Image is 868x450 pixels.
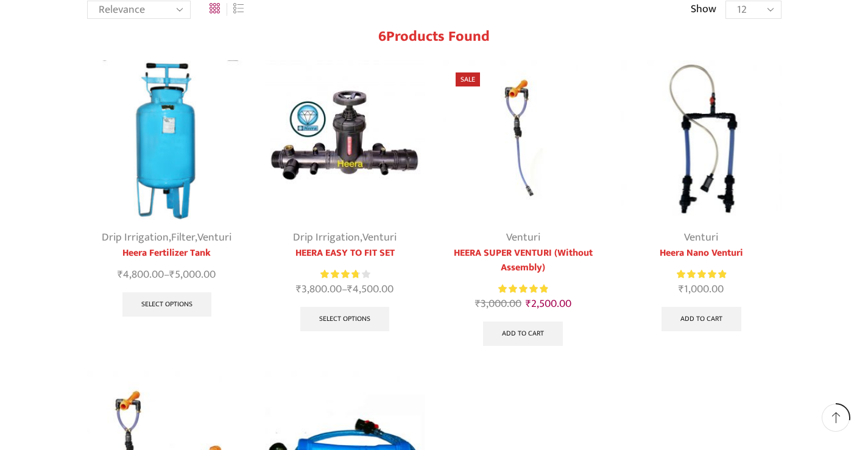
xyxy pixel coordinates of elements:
[498,283,548,295] span: Rated out of 5
[475,295,521,313] bdi: 3,000.00
[87,267,247,283] span: –
[87,246,247,261] a: Heera Fertilizer Tank
[87,1,191,19] select: Shop order
[265,60,425,220] img: Heera Easy To Fit Set
[362,228,397,247] a: Venturi
[475,295,481,313] span: ₹
[684,228,718,247] a: Venturi
[679,280,724,298] bdi: 1,000.00
[621,60,782,220] img: Heera Nano Venturi
[265,230,425,246] div: ,
[347,280,393,298] bdi: 4,500.00
[498,283,548,295] div: Rated 5.00 out of 5
[378,24,386,49] span: 6
[265,281,425,298] span: –
[197,228,231,247] a: Venturi
[526,295,531,313] span: ₹
[443,60,604,220] img: Heera Super Venturi
[320,268,370,281] div: Rated 3.83 out of 5
[347,280,353,298] span: ₹
[122,292,211,317] a: Select options for “Heera Fertilizer Tank”
[118,265,123,284] span: ₹
[320,268,358,281] span: Rated out of 5
[621,246,782,261] a: Heera Nano Venturi
[443,246,604,275] a: HEERA SUPER VENTURI (Without Assembly)
[386,24,490,49] span: Products found
[87,60,247,220] img: Heera Fertilizer Tank
[300,307,389,331] a: Select options for “HEERA EASY TO FIT SET”
[456,72,480,86] span: Sale
[102,228,169,247] a: Drip Irrigation
[677,268,726,281] div: Rated 5.00 out of 5
[679,280,684,298] span: ₹
[118,265,164,284] bdi: 4,800.00
[169,265,175,284] span: ₹
[483,322,563,346] a: Add to cart: “HEERA SUPER VENTURI (Without Assembly)”
[526,295,571,313] bdi: 2,500.00
[691,2,716,18] span: Show
[662,307,741,331] a: Add to cart: “Heera Nano Venturi”
[677,268,726,281] span: Rated out of 5
[296,280,302,298] span: ₹
[265,246,425,261] a: HEERA EASY TO FIT SET
[296,280,342,298] bdi: 3,800.00
[87,230,247,246] div: , ,
[169,265,216,284] bdi: 5,000.00
[293,228,360,247] a: Drip Irrigation
[506,228,540,247] a: Venturi
[171,228,195,247] a: Filter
